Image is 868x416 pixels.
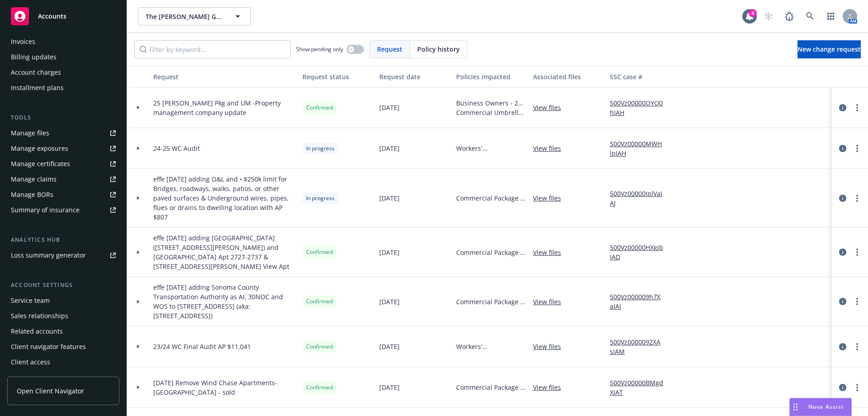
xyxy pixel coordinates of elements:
[749,9,757,17] div: 4
[379,143,400,153] span: [DATE]
[837,341,848,352] a: circleInformation
[379,248,400,257] span: [DATE]
[610,378,670,397] a: 500Vz00000BMgdXIAT
[7,235,119,244] div: Analytics hub
[837,296,848,307] a: circleInformation
[7,293,119,308] a: Service team
[11,34,35,49] div: Invoices
[134,40,291,58] input: Filter by keyword...
[808,403,844,411] span: Nova Assist
[306,104,333,112] span: Confirmed
[127,169,150,228] div: Toggle Row Expanded
[7,187,119,202] a: Manage BORs
[306,194,335,202] span: In progress
[7,65,119,80] a: Account charges
[376,66,453,87] button: Request date
[11,126,49,140] div: Manage files
[11,172,57,186] div: Manage claims
[153,342,251,351] span: 23/24 WC Final Audit AP $11,041
[822,7,840,25] a: Switch app
[529,66,606,87] button: Associated files
[38,13,66,20] span: Accounts
[610,98,670,117] a: 500Vz00000OYQ0hIAH
[11,248,86,263] div: Loss summary generator
[852,193,863,204] a: more
[797,45,861,53] span: New change request
[153,233,295,271] span: effe [DATE] adding [GEOGRAPHIC_DATA] ([STREET_ADDRESS][PERSON_NAME]) and [GEOGRAPHIC_DATA] Apt 27...
[306,144,335,153] span: In progress
[7,126,119,140] a: Manage files
[296,45,343,53] span: Show pending only
[837,143,848,154] a: circleInformation
[456,342,526,351] span: Workers' Compensation - TRG Work Comp
[306,343,333,351] span: Confirmed
[127,128,150,169] div: Toggle Row Expanded
[7,324,119,339] a: Related accounts
[11,309,68,323] div: Sales relationships
[533,193,568,203] a: View files
[456,297,526,306] span: Commercial Package - [STREET_ADDRESS]
[610,139,670,158] a: 500Vz00000MWHlpIAH
[7,281,119,290] div: Account settings
[127,277,150,326] div: Toggle Row Expanded
[150,66,299,87] button: Request
[7,113,119,122] div: Tools
[780,7,798,25] a: Report a Bug
[7,339,119,354] a: Client navigator features
[610,243,670,262] a: 500Vz00000HXgjbIAD
[852,296,863,307] a: more
[306,248,333,256] span: Confirmed
[7,248,119,263] a: Loss summary generator
[417,44,460,54] span: Policy history
[11,355,50,369] div: Client access
[7,141,119,156] span: Manage exposures
[610,337,670,356] a: 500Vz0000092XAsIAM
[7,309,119,323] a: Sales relationships
[11,157,70,171] div: Manage certificates
[852,341,863,352] a: more
[837,102,848,113] a: circleInformation
[379,103,400,112] span: [DATE]
[11,65,61,80] div: Account charges
[11,50,57,64] div: Billing updates
[852,102,863,113] a: more
[533,143,568,153] a: View files
[456,193,526,203] span: Commercial Package - TRG 2.22.25-26 Pkg Policy
[456,108,526,117] span: Commercial Umbrella - 5/20/25-26 XS Policy ([PERSON_NAME], LLC)
[379,72,449,81] div: Request date
[7,203,119,217] a: Summary of insurance
[153,98,295,117] span: 25 [PERSON_NAME] Pkg and UM -Property management company update
[533,103,568,112] a: View files
[11,187,53,202] div: Manage BORs
[456,98,526,108] span: Business Owners - 25-26 BOP ([PERSON_NAME], LLC)
[837,382,848,393] a: circleInformation
[379,383,400,392] span: [DATE]
[153,72,295,81] div: Request
[789,398,852,416] button: Nova Assist
[379,342,400,351] span: [DATE]
[127,326,150,367] div: Toggle Row Expanded
[11,339,86,354] div: Client navigator features
[138,7,251,25] button: The [PERSON_NAME] Group of Companies
[153,378,295,397] span: [DATE] Remove Wind Chase Apartments- [GEOGRAPHIC_DATA] - sold
[533,297,568,306] a: View files
[533,342,568,351] a: View files
[456,143,526,153] span: Workers' Compensation - 5/7/24-25 Workers Comp Policy
[11,203,80,217] div: Summary of insurance
[852,143,863,154] a: more
[306,383,333,392] span: Confirmed
[837,247,848,258] a: circleInformation
[7,355,119,369] a: Client access
[127,228,150,277] div: Toggle Row Expanded
[11,81,64,95] div: Installment plans
[11,324,63,339] div: Related accounts
[379,297,400,306] span: [DATE]
[790,398,801,416] div: Drag to move
[456,72,526,81] div: Policies impacted
[302,72,372,81] div: Request status
[7,172,119,186] a: Manage claims
[146,12,224,21] span: The [PERSON_NAME] Group of Companies
[533,72,603,81] div: Associated files
[379,193,400,203] span: [DATE]
[801,7,819,25] a: Search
